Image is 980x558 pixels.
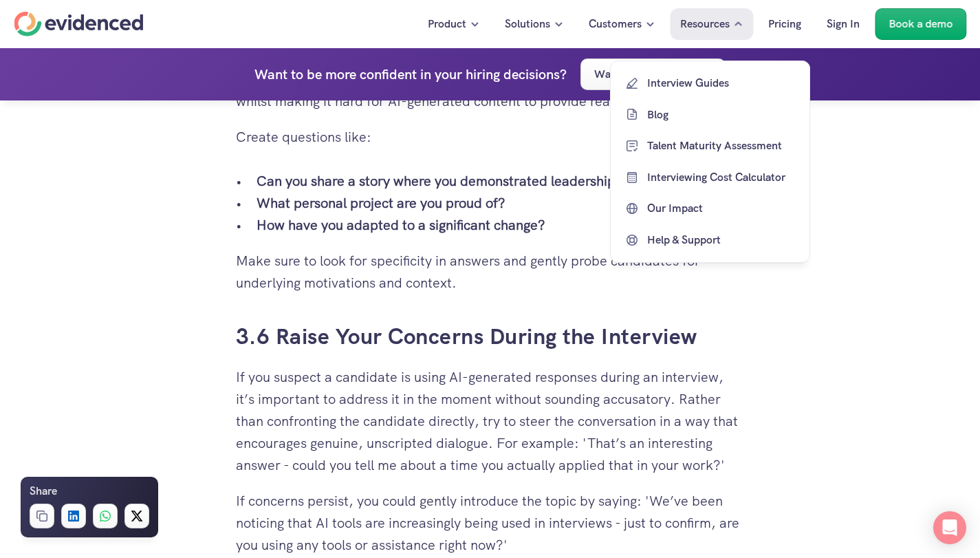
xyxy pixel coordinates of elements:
[236,366,745,476] p: If you suspect a candidate is using AI-generated responses during an interview, it’s important to...
[236,126,745,148] p: Create questions like:
[589,15,642,33] p: Customers
[758,8,812,40] a: Pricing
[827,15,860,33] p: Sign In
[236,250,745,294] p: Make sure to look for specificity in answers and gently probe candidates for underlying motivatio...
[257,216,545,234] strong: How have you adapted to a significant change?
[768,15,801,33] p: Pricing
[620,133,800,158] a: Talent Maturity Assessment
[236,322,697,351] a: 3.6 Raise Your Concerns During the Interview
[254,63,567,85] h4: Want to be more confident in your hiring decisions?
[30,482,57,500] h6: Share
[647,169,796,186] p: Interviewing Cost Calculator
[620,102,800,127] a: Blog
[647,137,796,155] p: Talent Maturity Assessment
[647,74,796,92] p: Interview Guides
[889,15,952,33] p: Book a demo
[257,172,623,190] strong: Can you share a story where you demonstrated leadership?
[647,231,796,249] p: Help & Support
[620,165,800,190] a: Interviewing Cost Calculator
[580,58,726,90] a: Watch a quick demo
[933,511,966,544] div: Open Intercom Messenger
[620,228,800,253] a: Help & Support
[816,8,870,40] a: Sign In
[620,196,800,221] a: Our Impact
[875,8,966,40] a: Book a demo
[680,15,730,33] p: Resources
[257,194,505,212] strong: What personal project are you proud of?
[236,490,745,556] p: If concerns persist, you could gently introduce the topic by saying: 'We’ve been noticing that AI...
[647,200,796,217] p: Our Impact
[14,12,143,36] a: Home
[620,71,800,96] a: Interview Guides
[647,105,796,123] p: Blog
[594,65,695,83] p: Watch a quick demo
[505,15,550,33] p: Solutions
[428,15,466,33] p: Product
